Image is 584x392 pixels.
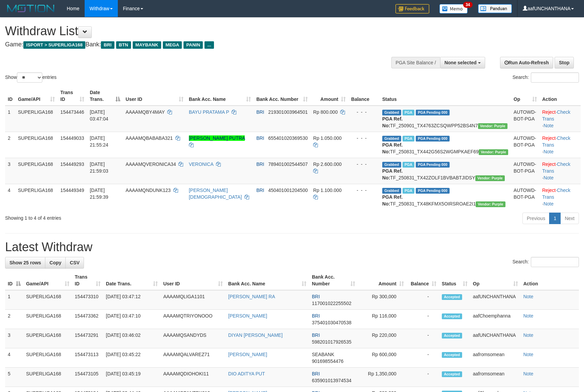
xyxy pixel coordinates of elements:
[523,371,534,376] a: Note
[204,41,214,49] span: ...
[403,110,414,115] span: Marked by aafromsomean
[542,161,570,174] a: Check Trans
[256,109,264,115] span: BRI
[312,332,320,338] span: BRI
[183,41,203,49] span: PANIN
[478,123,507,129] span: Vendor URL: https://trx4.1velocity.biz
[358,310,407,329] td: Rp 116,000
[442,313,462,319] span: Accepted
[268,161,308,167] span: Copy 789401002544507 to clipboard
[228,352,267,357] a: [PERSON_NAME]
[445,60,477,65] span: None selected
[358,290,407,310] td: Rp 300,000
[189,161,213,167] a: VERONICA
[5,158,15,184] td: 3
[511,132,539,158] td: AUTOWD-BOT-PGA
[15,106,58,132] td: SUPERLIGA168
[5,368,23,387] td: 5
[513,72,579,83] label: Search:
[380,132,511,158] td: TF_250831_TX442G56S2WGMPKAEF69
[523,313,534,319] a: Note
[313,109,338,115] span: Rp 800.000
[60,161,84,167] span: 154449293
[470,329,521,348] td: aafUNCHANTHANA
[5,184,15,210] td: 4
[160,348,225,368] td: AAAAMQALVAREZ71
[5,329,23,348] td: 3
[351,161,377,168] div: - - -
[313,161,342,167] span: Rp 2.600.000
[256,161,264,167] span: BRI
[160,271,225,290] th: User ID: activate to sort column ascending
[15,158,58,184] td: SUPERLIGA168
[72,310,103,329] td: 154473362
[523,332,534,338] a: Note
[15,86,58,106] th: Game/API: activate to sort column ascending
[407,348,439,368] td: -
[380,106,511,132] td: TF_250901_TX4763ZCSQWPP52BS4N7
[5,24,383,38] h1: Withdraw List
[5,41,383,48] h4: Game: Bank:
[511,158,539,184] td: AUTOWD-BOT-PGA
[540,106,581,132] td: · ·
[351,187,377,194] div: - - -
[160,368,225,387] td: AAAAMQDIOHOKI11
[5,86,15,106] th: ID
[312,358,343,364] span: Copy 901698554476 to clipboard
[475,175,505,181] span: Vendor URL: https://trx4.1velocity.biz
[442,294,462,300] span: Accepted
[72,368,103,387] td: 154473105
[72,290,103,310] td: 154473310
[543,149,554,154] a: Note
[312,313,320,319] span: BRI
[479,149,508,155] span: Vendor URL: https://trx4.1velocity.biz
[5,348,23,368] td: 4
[382,110,401,115] span: Grabbed
[189,109,229,115] a: BAYU PRATAMA P
[442,333,462,339] span: Accepted
[87,86,123,106] th: Date Trans.: activate to sort column descending
[463,2,472,8] span: 34
[403,162,414,168] span: Marked by aafheankoy
[470,290,521,310] td: aafUNCHANTHANA
[543,123,554,128] a: Note
[254,86,310,106] th: Bank Acc. Number: activate to sort column ascending
[380,184,511,210] td: TF_250831_TX48KFMX5OIRSROAE2I1
[126,109,165,115] span: AAAAMQBY4MAY
[416,136,450,141] span: PGA Pending
[189,188,242,200] a: [PERSON_NAME][DEMOGRAPHIC_DATA]
[58,86,87,106] th: Trans ID: activate to sort column ascending
[60,188,84,193] span: 154449349
[542,161,556,167] a: Reject
[228,294,275,299] a: [PERSON_NAME] RA
[228,332,283,338] a: DIYAN [PERSON_NAME]
[309,271,358,290] th: Bank Acc. Number: activate to sort column ascending
[531,72,579,83] input: Search:
[395,4,429,14] img: Feedback.jpg
[126,161,176,167] span: AAAAMQVERONICA34
[65,257,84,268] a: CSV
[521,271,579,290] th: Action
[5,3,57,14] img: MOTION_logo.png
[478,4,512,13] img: panduan.png
[407,290,439,310] td: -
[123,86,186,106] th: User ID: activate to sort column ascending
[5,240,579,254] h1: Latest Withdraw
[543,175,554,180] a: Note
[5,310,23,329] td: 2
[382,168,403,180] b: PGA Ref. No:
[9,260,41,265] span: Show 25 rows
[470,271,521,290] th: Op: activate to sort column ascending
[90,188,108,200] span: [DATE] 21:59:39
[160,290,225,310] td: AAAAMQLIGA1101
[391,57,440,68] div: PGA Site Balance /
[160,329,225,348] td: AAAAMQSANDYDS
[523,352,534,357] a: Note
[476,201,505,207] span: Vendor URL: https://trx4.1velocity.biz
[103,368,160,387] td: [DATE] 03:45:19
[5,132,15,158] td: 2
[442,371,462,377] span: Accepted
[382,188,401,194] span: Grabbed
[407,329,439,348] td: -
[23,348,72,368] td: SUPERLIGA168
